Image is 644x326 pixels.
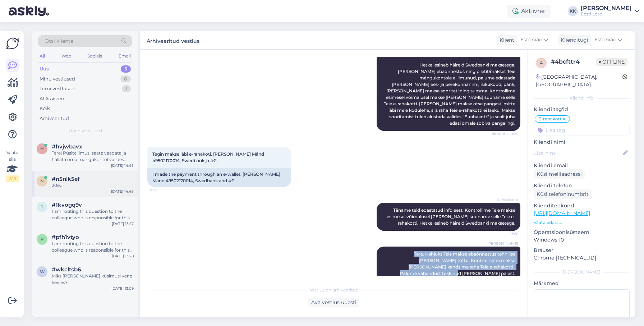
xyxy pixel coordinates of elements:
[6,150,19,182] div: Vaata siia
[491,197,518,202] span: AI Assistent
[534,95,630,101] div: Kliendi info
[69,128,102,134] span: Uued vestlused
[45,37,73,45] span: Otsi kliente
[6,175,19,182] div: 2 / 3
[534,106,630,113] p: Kliendi tag'id
[558,36,588,44] div: Klienditugi
[40,85,75,92] div: Tiimi vestlused
[6,37,19,50] img: Askly Logo
[596,58,627,66] span: Offline
[491,231,518,237] span: 11:26
[52,273,134,286] div: Miks [PERSON_NAME] küsimusi vene keeles?
[497,36,514,44] div: Klient
[507,5,551,18] div: Aktiivne
[534,138,630,146] p: Kliendi nimi
[52,182,134,189] div: 20eur
[41,237,44,242] span: p
[581,5,640,17] a: [PERSON_NAME]Eesti Loto
[538,117,562,121] span: E-rahakott
[520,36,542,44] span: Estonian
[40,146,44,151] span: h
[111,286,134,291] div: [DATE] 13:09
[308,298,359,307] div: Ava vestlus uuesti
[120,75,131,83] div: 0
[149,187,176,193] span: 11:26
[86,51,103,61] div: Socials
[568,6,578,16] div: KK
[491,131,518,137] span: Nähtud ✓ 11:25
[534,280,630,287] p: Märkmed
[534,219,630,226] p: Vaata edasi ...
[534,269,630,275] div: [PERSON_NAME]
[534,182,630,189] p: Kliendi telefon
[551,58,596,66] div: # 4bcfttr4
[121,65,131,73] div: 5
[534,229,630,236] p: Operatsioonisüsteem
[534,189,592,199] div: Küsi telefoninumbrit
[40,65,49,73] div: Uus
[536,73,622,88] div: [GEOGRAPHIC_DATA], [GEOGRAPHIC_DATA]
[40,115,69,122] div: Arhiveeritud
[52,202,82,208] span: #1kvogq9v
[534,162,630,169] p: Kliendi email
[534,247,630,254] p: Brauser
[41,204,43,210] span: 1
[40,178,44,184] span: n
[52,234,79,240] span: #pfh1vtyo
[60,51,73,61] div: Web
[534,210,590,216] a: [URL][DOMAIN_NAME]
[534,149,621,157] input: Lisa nimi
[52,150,134,163] div: Tere! Püsitellimusi saate vaadata ja hallata oma mängukontol valides "Konto" ja seejärel "Püsitel...
[112,253,134,259] div: [DATE] 13:28
[309,287,359,293] span: Vestlus on arhiveeritud
[534,236,630,244] p: Windows 10
[487,241,518,246] span: [PERSON_NAME]
[52,240,134,253] div: I am routing this question to the colleague who is responsible for this topic. The reply might ta...
[52,208,134,221] div: I am routing this question to the colleague who is responsible for this topic. The reply might ta...
[112,221,134,226] div: [DATE] 13:57
[534,169,585,179] div: Küsi meiliaadressi
[147,168,291,187] div: I made the payment through an e-wallet. [PERSON_NAME] Mänd 49502170014, Swedbank and 4€.
[534,202,630,210] p: Klienditeekond
[52,143,82,150] span: #hvjwbavx
[40,105,50,112] div: Kõik
[117,51,132,61] div: Email
[581,5,632,11] div: [PERSON_NAME]
[52,176,80,182] span: #n5nlk5ef
[38,51,46,61] div: All
[40,75,75,83] div: Minu vestlused
[52,266,81,273] span: #wkcltsb6
[111,163,134,168] div: [DATE] 14:45
[40,95,66,102] div: AI Assistent
[147,35,199,45] label: Arhiveeritud vestlus
[400,251,516,276] span: Tere. Kahjuks Teie makse ebaõnnestus tehnilise [PERSON_NAME] tõttu. Kontrollisime makse [PERSON_N...
[387,207,516,226] span: Täname teid edastatud info eest. Kontrollime Teie makse esimesel võimalusel [PERSON_NAME] suuname...
[594,36,616,44] span: Estonian
[111,189,134,194] div: [DATE] 14:45
[534,125,630,136] input: Lisa tag
[122,85,131,92] div: 1
[540,60,543,65] span: 4
[40,269,45,274] span: w
[581,11,632,17] div: Eesti Loto
[152,151,265,163] span: Tegin makse läbi e-rahakoti. [PERSON_NAME] Mänd 49502170014, Swedbank ja 4€.
[534,254,630,262] p: Chrome [TECHNICAL_ID]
